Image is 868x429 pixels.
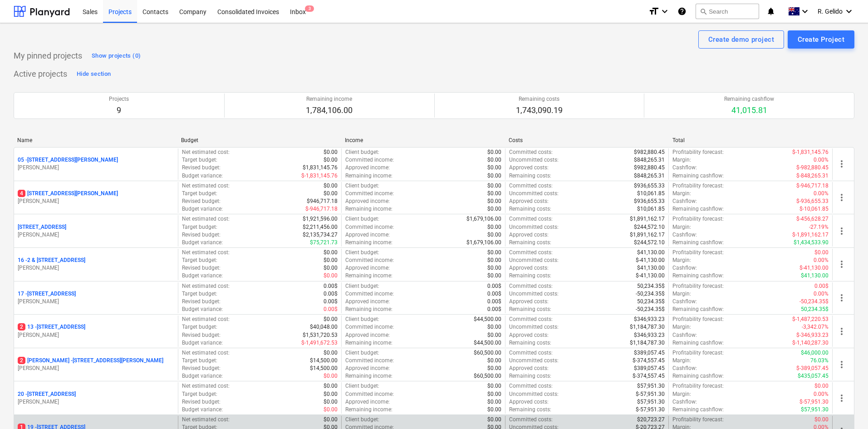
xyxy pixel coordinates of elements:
p: Profitability forecast : [672,282,724,290]
p: 9 [109,105,129,116]
p: $0.00 [814,249,829,256]
p: $-1,487,220.53 [792,316,829,323]
p: Approved costs : [509,264,549,272]
p: Committed costs : [509,215,553,223]
p: Cashflow : [672,365,697,372]
p: Margin : [672,223,691,231]
p: 0.00$ [487,290,501,298]
p: [PERSON_NAME] [18,365,174,372]
p: 0.00% [814,190,829,197]
p: [PERSON_NAME] [18,398,174,406]
div: Hide section [77,69,111,79]
p: Net estimated cost : [182,349,230,357]
p: Remaining income : [345,172,392,180]
p: Client budget : [345,349,379,357]
p: Approved costs : [509,231,549,239]
p: Committed income : [345,156,394,164]
p: 0.00% [814,290,829,298]
p: $982,880.45 [634,148,665,156]
p: Net estimated cost : [182,182,230,190]
p: Uncommitted costs : [509,223,559,231]
i: notifications [766,6,775,17]
button: Create demo project [698,30,784,49]
p: $0.00 [487,197,501,205]
p: Profitability forecast : [672,148,724,156]
p: 0.00$ [324,298,338,306]
p: [PERSON_NAME] [18,298,174,306]
p: Committed income : [345,190,394,197]
p: Remaining costs : [509,239,551,247]
p: $0.00 [487,148,501,156]
p: Margin : [672,290,691,298]
p: $982,880.45 [634,164,665,172]
p: $-389,057.45 [796,365,829,372]
p: Uncommitted costs : [509,256,559,264]
p: Profitability forecast : [672,316,724,323]
p: $-1,831,145.76 [792,148,829,156]
div: Costs [509,137,665,143]
p: Revised budget : [182,298,221,306]
p: $40,048.00 [310,323,338,331]
p: Budget variance : [182,306,223,313]
p: $0.00 [324,256,338,264]
p: 13 - [STREET_ADDRESS] [18,323,85,331]
p: 1,743,090.19 [516,105,563,116]
p: $41,130.00 [801,272,829,280]
p: $0.00 [487,264,501,272]
p: Target budget : [182,323,217,331]
p: $75,721.73 [310,239,338,247]
p: $0.00 [324,190,338,197]
button: Create Project [788,30,854,49]
p: Revised budget : [182,164,221,172]
p: $-982,880.45 [796,164,829,172]
p: $0.00 [487,256,501,264]
p: 50,234.35$ [801,306,829,313]
p: 1,784,106.00 [306,105,353,116]
p: $946,717.18 [307,197,338,205]
button: Hide section [74,67,113,81]
p: 76.03% [810,357,829,365]
p: $-1,140,287.30 [792,339,829,347]
p: [PERSON_NAME] [18,331,174,339]
p: Budget variance : [182,172,223,180]
p: $1,434,533.90 [794,239,829,247]
p: $1,531,720.53 [303,331,338,339]
p: $346,933.23 [634,316,665,323]
p: 16 - 2 & [STREET_ADDRESS] [18,256,85,264]
p: Profitability forecast : [672,215,724,223]
p: -27.19% [809,223,829,231]
p: Approved income : [345,197,390,205]
p: 0.00$ [487,306,501,313]
p: Remaining income : [345,205,392,213]
p: $244,572.10 [634,239,665,247]
p: $0.00 [324,249,338,256]
p: $-1,891,162.17 [792,231,829,239]
p: Remaining income : [345,272,392,280]
p: $0.00 [324,349,338,357]
p: Remaining costs : [509,272,551,280]
p: Approved income : [345,264,390,272]
div: Show projects (0) [92,51,141,61]
p: $1,184,787.30 [630,323,665,331]
div: Income [345,137,501,143]
p: Budget variance : [182,372,223,380]
p: Committed income : [345,323,394,331]
span: more_vert [836,292,847,303]
p: $0.00 [487,323,501,331]
p: Margin : [672,323,691,331]
p: [PERSON_NAME] - [STREET_ADDRESS][PERSON_NAME] [18,357,163,365]
p: Cashflow : [672,164,697,172]
div: Name [17,137,174,143]
p: Target budget : [182,190,217,197]
p: Target budget : [182,156,217,164]
p: $14,500.00 [310,365,338,372]
p: $0.00 [487,190,501,197]
p: Margin : [672,190,691,197]
p: 41,015.81 [724,105,774,116]
p: $0.00 [487,164,501,172]
div: 20 -[STREET_ADDRESS][PERSON_NAME] [18,390,174,406]
p: $41,130.00 [637,249,665,256]
span: 2 [18,323,25,330]
p: Committed costs : [509,349,553,357]
p: Budget variance : [182,205,223,213]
